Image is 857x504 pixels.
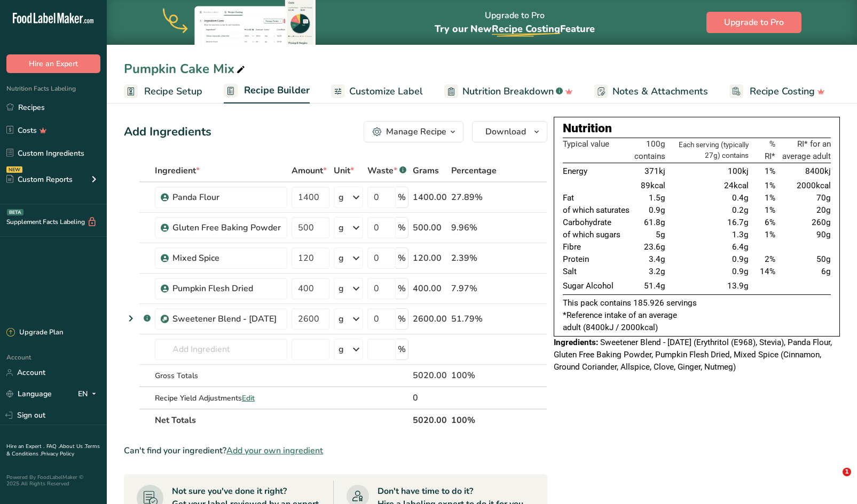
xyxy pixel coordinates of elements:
[765,230,775,239] span: 1%
[732,267,749,276] span: 0.9g
[727,281,749,291] span: 13.9g
[6,166,22,173] div: NEW
[821,468,846,493] iframe: Intercom live chat
[46,443,59,450] a: FAQ .
[644,242,665,252] span: 23.6g
[451,313,497,325] div: 51.79%
[331,79,423,103] a: Customize Label
[124,79,202,103] a: Recipe Setup
[6,474,100,487] div: Powered By FoodLabelMaker © 2025 All Rights Reserved
[435,1,595,45] div: Upgrade to Pro
[6,443,44,450] a: Hire an Expert .
[656,230,665,239] span: 5g
[413,252,447,265] div: 120.00
[750,84,815,99] span: Recipe Costing
[777,192,831,204] td: 70g
[777,180,831,192] td: 2000kcal
[413,191,447,204] div: 1400.00
[644,281,665,291] span: 51.4g
[563,278,633,294] td: Sugar Alcohol
[843,468,851,476] span: 1
[765,181,775,190] span: 1%
[554,338,598,347] span: Ingredients:
[451,191,497,204] div: 27.89%
[292,164,327,177] span: Amount
[449,409,499,431] th: 100%
[777,229,831,241] td: 90g
[59,443,85,450] a: About Us .
[765,193,775,203] span: 1%
[349,84,423,99] span: Customize Label
[563,138,633,163] th: Typical value
[386,125,446,138] div: Manage Recipe
[462,84,554,99] span: Nutrition Breakdown
[6,174,73,185] div: Custom Reports
[244,83,310,98] span: Recipe Builder
[124,59,247,78] div: Pumpkin Cake Mix
[6,385,52,403] a: Language
[339,191,344,204] div: g
[155,164,200,177] span: Ingredient
[732,242,749,252] span: 6.4g
[411,409,449,431] th: 5020.00
[612,84,708,99] span: Notes & Attachments
[706,12,801,33] button: Upgrade to Pro
[777,163,831,180] td: 8400kj
[144,84,202,99] span: Recipe Setup
[172,221,281,234] div: Gluten Free Baking Powder
[451,252,497,265] div: 2.39%
[339,313,344,325] div: g
[172,313,281,325] div: Sweetener Blend - [DATE]
[451,221,497,234] div: 9.96%
[777,266,831,278] td: 6g
[728,166,749,176] span: 100kj
[6,54,100,73] button: Hire an Expert
[649,254,665,264] span: 3.4g
[724,181,749,190] span: 24kcal
[644,166,665,176] span: 371kj
[641,181,665,190] span: 89kcal
[563,119,831,138] div: Nutrition
[339,221,344,234] div: g
[777,204,831,217] td: 20g
[777,217,831,229] td: 260g
[41,450,74,458] a: Privacy Policy
[367,164,406,177] div: Waste
[172,252,281,265] div: Mixed Spice
[364,121,463,142] button: Manage Recipe
[172,282,281,295] div: Pumpkin Flesh Dried
[7,209,23,215] div: BETA
[732,230,749,239] span: 1.3g
[765,218,775,227] span: 6%
[492,22,560,35] span: Recipe Costing
[563,297,831,309] p: This pack contains 185.926 servings
[153,409,411,431] th: Net Totals
[563,163,633,180] td: Energy
[765,166,775,176] span: 1%
[413,282,447,295] div: 400.00
[451,369,497,382] div: 100%
[124,444,547,457] div: Can't find your ingredient?
[155,339,287,360] input: Add Ingredient
[413,391,447,404] div: 0
[472,121,547,142] button: Download
[732,193,749,203] span: 0.4g
[224,78,310,104] a: Recipe Builder
[765,205,775,215] span: 1%
[667,138,751,163] th: Each serving (typically 27g) contains
[724,16,784,29] span: Upgrade to Pro
[485,125,526,138] span: Download
[451,164,497,177] span: Percentage
[172,191,281,204] div: Panda Flour
[413,221,447,234] div: 500.00
[563,204,633,217] td: of which saturates
[226,444,323,457] span: Add your own ingredient
[554,338,832,372] span: Sweetener Blend - [DATE] (Erythritol (E968), Stevia), Panda Flour, Gluten Free Baking Powder, Pum...
[727,218,749,227] span: 16.7g
[413,369,447,382] div: 5020.00
[632,138,667,163] th: 100g contains
[594,79,708,103] a: Notes & Attachments
[155,393,287,404] div: Recipe Yield Adjustments
[732,254,749,264] span: 0.9g
[732,205,749,215] span: 0.2g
